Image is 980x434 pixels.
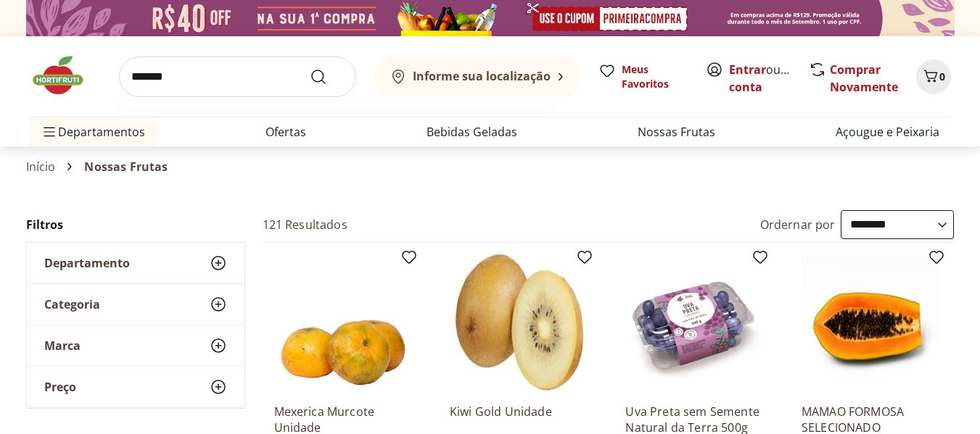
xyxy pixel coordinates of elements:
a: Meus Favoritos [598,62,688,91]
button: Marca [27,325,244,366]
a: Criar conta [729,62,809,95]
a: Início [26,160,56,173]
button: Informe sua localização [374,57,581,97]
button: Departamento [27,243,244,283]
b: Informe sua localização [413,68,551,84]
span: 0 [939,70,945,83]
span: Departamento [44,256,130,270]
label: Ordernar por [760,217,836,233]
span: ou [729,61,794,96]
button: Preço [27,367,244,407]
span: Meus Favoritos [622,62,688,91]
span: Preço [44,380,76,394]
h2: 121 Resultados [263,217,347,233]
span: Departamentos [41,114,145,149]
a: Entrar [729,62,766,78]
a: Açougue e Peixaria [836,123,939,141]
span: Categoria [44,297,100,312]
button: Submit Search [310,68,345,85]
a: Bebidas Geladas [427,123,517,141]
img: Mexerica Murcote Unidade [274,254,412,392]
a: Ofertas [265,123,306,141]
button: Carrinho [916,59,951,94]
a: Nossas Frutas [638,123,715,141]
span: Nossas Frutas [84,160,168,173]
h2: Filtros [26,210,245,239]
img: MAMAO FORMOSA SELECIONADO [802,254,939,392]
img: Hortifruti [29,54,102,97]
button: Categoria [27,284,244,325]
button: Menu [41,114,58,149]
a: Comprar Novamente [830,62,898,95]
img: Uva Preta sem Semente Natural da Terra 500g [625,254,763,392]
span: Marca [44,338,81,353]
img: Kiwi Gold Unidade [450,254,588,392]
input: search [119,57,356,97]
